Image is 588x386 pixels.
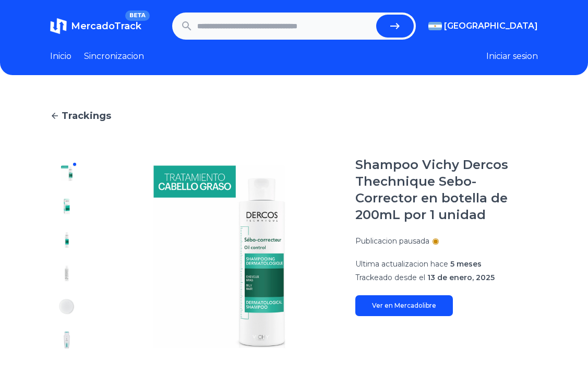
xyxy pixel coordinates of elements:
img: MercadoTrack [50,18,67,34]
img: Shampoo Vichy Dercos Thechnique Sebo-Corrector en botella de 200mL por 1 unidad [58,165,75,182]
a: MercadoTrackBETA [50,18,141,34]
img: Shampoo Vichy Dercos Thechnique Sebo-Corrector en botella de 200mL por 1 unidad [58,232,75,248]
h1: Shampoo Vichy Dercos Thechnique Sebo-Corrector en botella de 200mL por 1 unidad [355,156,538,223]
span: BETA [125,10,150,21]
a: Sincronizacion [84,50,144,63]
button: Iniciar sesion [486,50,538,63]
a: Ver en Mercadolibre [355,295,453,316]
span: Trackings [62,108,111,123]
span: Ultima actualizacion hace [355,259,448,269]
img: Shampoo Vichy Dercos Thechnique Sebo-Corrector en botella de 200mL por 1 unidad [58,332,75,348]
img: Shampoo Vichy Dercos Thechnique Sebo-Corrector en botella de 200mL por 1 unidad [58,265,75,282]
a: Trackings [50,108,538,123]
button: [GEOGRAPHIC_DATA] [428,20,538,32]
p: Publicacion pausada [355,236,429,246]
span: MercadoTrack [71,20,141,32]
span: Trackeado desde el [355,273,425,282]
img: Shampoo Vichy Dercos Thechnique Sebo-Corrector en botella de 200mL por 1 unidad [58,198,75,215]
img: Shampoo Vichy Dercos Thechnique Sebo-Corrector en botella de 200mL por 1 unidad [104,156,334,357]
img: Argentina [428,22,442,30]
img: Shampoo Vichy Dercos Thechnique Sebo-Corrector en botella de 200mL por 1 unidad [58,298,75,315]
span: [GEOGRAPHIC_DATA] [444,20,538,32]
span: 5 meses [450,259,482,269]
span: 13 de enero, 2025 [427,273,495,282]
a: Inicio [50,50,71,63]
